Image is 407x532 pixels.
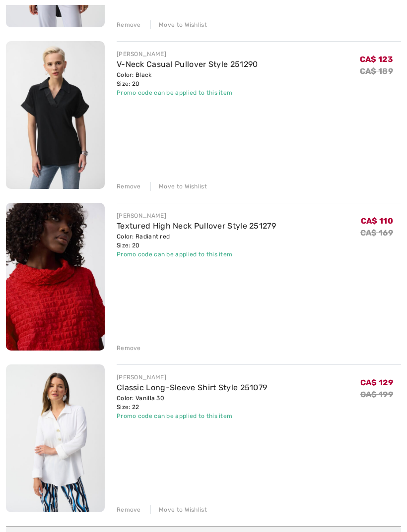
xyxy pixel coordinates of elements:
div: Remove [117,182,141,191]
div: Color: Black Size: 20 [117,70,258,88]
div: Promo code can be applied to this item [117,412,267,420]
div: Promo code can be applied to this item [117,88,258,97]
span: CA$ 123 [360,55,393,64]
span: CA$ 110 [361,216,393,226]
div: Promo code can be applied to this item [117,250,276,259]
div: Move to Wishlist [150,505,207,514]
div: [PERSON_NAME] [117,211,276,220]
div: [PERSON_NAME] [117,373,267,382]
s: CA$ 199 [360,390,393,399]
div: Remove [117,344,141,353]
div: Remove [117,505,141,514]
div: Color: Vanilla 30 Size: 22 [117,394,267,412]
a: Textured High Neck Pullover Style 251279 [117,221,276,231]
span: CA$ 129 [360,378,393,387]
img: Classic Long-Sleeve Shirt Style 251079 [6,364,105,512]
img: V-Neck Casual Pullover Style 251290 [6,41,105,189]
a: V-Neck Casual Pullover Style 251290 [117,59,258,69]
div: Color: Radiant red Size: 20 [117,232,276,250]
s: CA$ 169 [360,228,393,237]
s: CA$ 189 [360,66,393,76]
div: Remove [117,20,141,29]
img: Textured High Neck Pullover Style 251279 [6,203,105,351]
div: Move to Wishlist [150,20,207,29]
div: Move to Wishlist [150,182,207,191]
div: [PERSON_NAME] [117,50,258,59]
a: Classic Long-Sleeve Shirt Style 251079 [117,383,267,392]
